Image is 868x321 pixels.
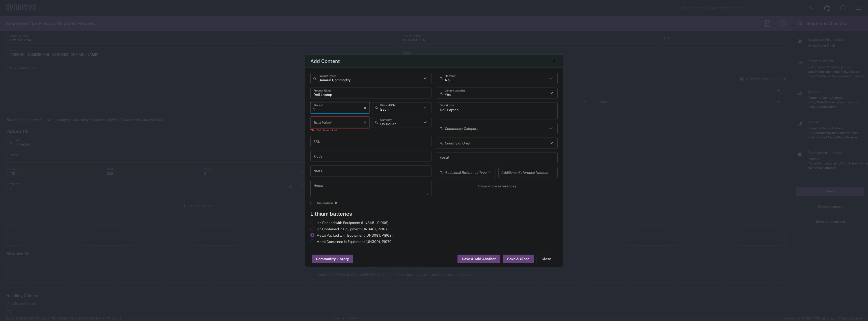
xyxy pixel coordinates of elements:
button: Save & Add Another [457,255,500,263]
h4: Lithium batteries [310,210,558,217]
label: Insurance [310,201,333,205]
label: Metal Contained in Equipment (UN3091, PI970) [310,239,393,244]
label: Ion Packed with Equipment (UN3481, PI966) [310,220,388,225]
div: This field is required [310,128,370,132]
button: Save & Close [503,255,534,263]
button: Close [536,255,556,263]
label: Ion Contained in Equipment (UN3481, PI967) [310,227,389,231]
span: Show more references [478,184,516,188]
button: Commodity Library [312,255,353,263]
button: Close [551,57,558,64]
label: Metal Packed with Equipment (UN3091, PI969) [310,233,393,237]
h4: Add Content [310,57,340,64]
